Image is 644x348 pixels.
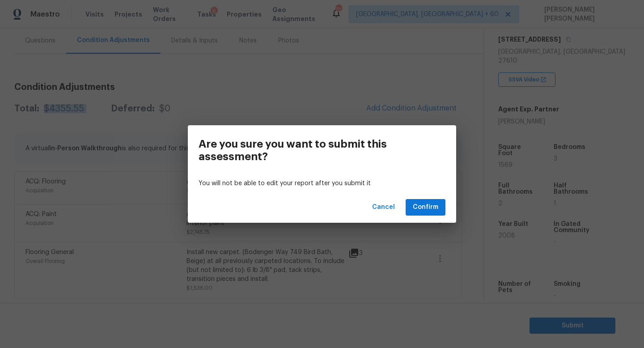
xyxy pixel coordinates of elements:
span: Cancel [372,202,395,213]
span: Confirm [413,202,438,213]
button: Cancel [369,199,398,216]
button: Confirm [406,199,445,216]
h3: Are you sure you want to submit this assessment? [199,138,405,163]
p: You will not be able to edit your report after you submit it [199,179,445,188]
